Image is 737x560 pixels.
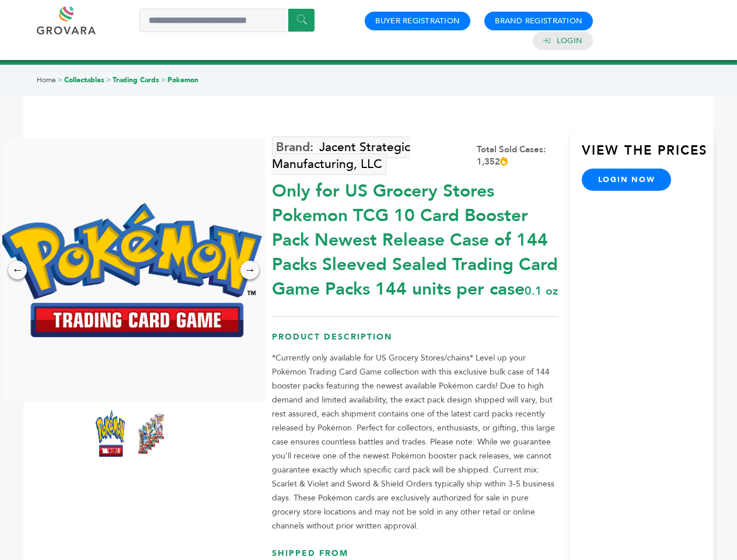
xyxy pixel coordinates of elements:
[64,75,104,85] a: Collectables
[477,143,558,168] div: Total Sold Cases: 1,352
[113,75,159,85] a: Trading Cards
[161,75,166,85] span: >
[582,169,672,191] a: login now
[8,261,27,279] div: ←
[96,410,125,457] img: *Only for US Grocery Stores* Pokemon TCG 10 Card Booster Pack – Newest Release (Case of 144 Packs...
[240,261,259,279] div: →
[137,410,166,457] img: *Only for US Grocery Stores* Pokemon TCG 10 Card Booster Pack – Newest Release (Case of 144 Packs...
[495,16,582,26] a: Brand Registration
[58,75,62,85] span: >
[525,283,558,299] span: 0.1 oz
[37,75,56,85] a: Home
[272,173,558,302] div: Only for US Grocery Stores Pokemon TCG 10 Card Booster Pack Newest Release Case of 144 Packs Slee...
[272,136,410,175] a: Jacent Strategic Manufacturing, LLC
[582,142,714,169] h3: View the Prices
[139,9,315,32] input: Search a product or brand...
[272,331,558,352] h3: Product Description
[375,16,460,26] a: Buyer Registration
[557,36,582,46] a: Login
[272,351,558,533] p: *Currently only available for US Grocery Stores/chains* Level up your Pokémon Trading Card Game c...
[106,75,111,85] span: >
[167,75,198,85] a: Pokemon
